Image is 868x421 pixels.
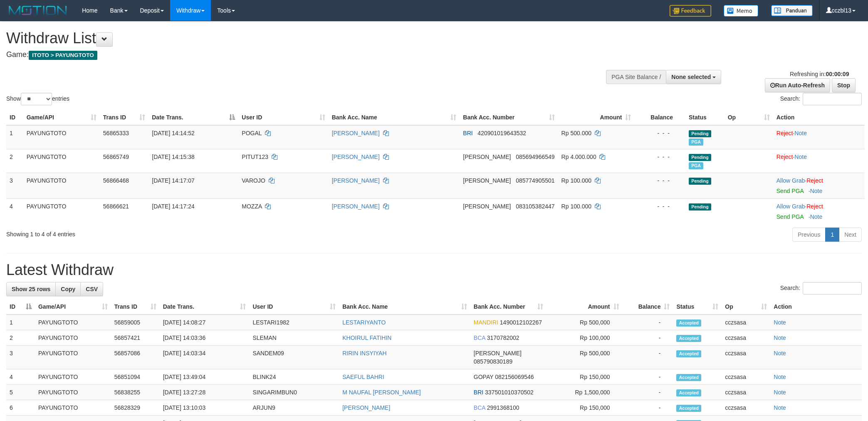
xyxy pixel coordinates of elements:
[242,154,268,160] span: PITUT123
[111,330,160,346] td: 56857421
[689,130,711,137] span: Pending
[773,149,865,173] td: ·
[689,178,711,185] span: Pending
[474,404,485,411] span: BCA
[474,319,498,326] span: MANDIRI
[103,177,129,184] span: 56866468
[722,330,770,346] td: cczsasa
[100,110,148,125] th: Trans ID: activate to sort column ascending
[463,177,511,184] span: [PERSON_NAME]
[23,125,100,149] td: PAYUNGTOTO
[23,110,100,125] th: Game/API: activate to sort column ascending
[487,404,519,411] span: Copy 2991368100 to clipboard
[623,369,673,385] td: -
[774,389,786,396] a: Note
[111,346,160,369] td: 56857086
[547,315,623,330] td: Rp 500,000
[765,78,830,92] a: Run Auto-Refresh
[774,334,786,341] a: Note
[547,400,623,416] td: Rp 150,000
[463,203,511,210] span: [PERSON_NAME]
[332,130,380,136] a: [PERSON_NAME]
[516,203,554,210] span: Copy 083105382447 to clipboard
[342,404,390,411] a: [PERSON_NAME]
[806,203,823,210] a: Reject
[152,177,194,184] span: [DATE] 14:17:07
[29,51,97,60] span: ITOTO > PAYUNGTOTO
[6,369,35,385] td: 4
[638,153,682,161] div: - - -
[6,282,56,296] a: Show 25 rows
[839,228,862,242] a: Next
[722,315,770,330] td: cczsasa
[689,139,703,146] span: Marked by cczsasa
[160,330,250,346] td: [DATE] 14:03:36
[35,346,111,369] td: PAYUNGTOTO
[6,30,570,47] h1: Withdraw List
[676,374,701,381] span: Accepted
[771,5,813,16] img: panduan.png
[638,176,682,185] div: - - -
[339,299,470,315] th: Bank Acc. Name: activate to sort column ascending
[111,315,160,330] td: 56859005
[160,385,250,400] td: [DATE] 13:27:28
[623,299,673,315] th: Balance: activate to sort column ascending
[780,93,862,105] label: Search:
[832,78,856,92] a: Stop
[6,299,35,315] th: ID: activate to sort column descending
[148,110,238,125] th: Date Trans.: activate to sort column descending
[6,125,23,149] td: 1
[55,282,81,296] a: Copy
[103,203,129,210] span: 56866621
[249,385,339,400] td: SINGARIMBUN0
[722,400,770,416] td: cczsasa
[792,228,826,242] a: Previous
[777,177,806,184] span: ·
[773,173,865,198] td: ·
[777,213,804,220] a: Send PGA
[6,262,862,278] h1: Latest Withdraw
[6,93,69,105] label: Show entries
[774,404,786,411] a: Note
[332,154,380,160] a: [PERSON_NAME]
[342,334,391,341] a: KHOIRUL FATIHIN
[152,130,194,136] span: [DATE] 14:14:52
[342,389,421,396] a: M NAUFAL [PERSON_NAME]
[676,350,701,357] span: Accepted
[810,213,823,220] a: Note
[238,110,328,125] th: User ID: activate to sort column ascending
[152,154,194,160] span: [DATE] 14:15:38
[777,188,804,194] a: Send PGA
[249,299,339,315] th: User ID: activate to sort column ascending
[673,299,722,315] th: Status: activate to sort column ascending
[485,389,534,396] span: Copy 337501010370502 to clipboard
[470,299,547,315] th: Bank Acc. Number: activate to sort column ascending
[35,315,111,330] td: PAYUNGTOTO
[160,369,250,385] td: [DATE] 13:49:04
[35,330,111,346] td: PAYUNGTOTO
[774,374,786,380] a: Note
[623,385,673,400] td: -
[80,282,103,296] a: CSV
[6,110,23,125] th: ID
[474,358,512,365] span: Copy 085790830189 to clipboard
[23,149,100,173] td: PAYUNGTOTO
[722,369,770,385] td: cczsasa
[670,5,711,17] img: Feedback.jpg
[773,198,865,224] td: ·
[794,130,807,136] a: Note
[242,177,265,184] span: VAROJO
[803,93,862,105] input: Search:
[774,350,786,357] a: Note
[558,110,635,125] th: Amount: activate to sort column ascending
[547,369,623,385] td: Rp 150,000
[342,374,384,380] a: SAEFUL BAHRI
[623,400,673,416] td: -
[516,154,554,160] span: Copy 085694966549 to clipboard
[606,70,666,84] div: PGA Site Balance /
[790,71,849,77] span: Refreshing in:
[6,149,23,173] td: 2
[249,330,339,346] td: SLEMAN
[61,286,75,292] span: Copy
[806,177,823,184] a: Reject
